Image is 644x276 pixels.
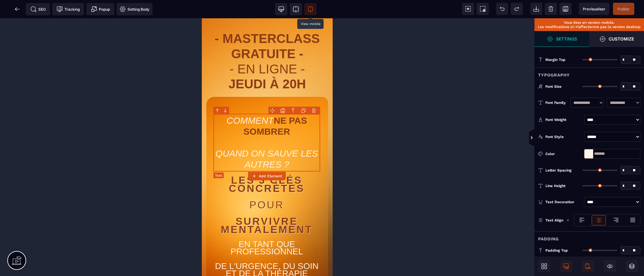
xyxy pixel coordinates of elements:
span: Tracking [57,6,80,12]
span: Open Layers [626,260,638,272]
img: loading [566,219,569,222]
div: Font Family [545,100,567,106]
div: Padding [534,231,644,242]
div: Font Weight [545,117,582,123]
span: Publier [618,7,630,11]
span: Open Style Manager [589,31,644,47]
span: Previsualiser [583,7,605,11]
span: Open Blocks [538,260,550,272]
div: Color [545,151,582,157]
span: Setting Body [120,6,149,12]
span: Font Size [545,84,562,89]
strong: Customize [609,37,634,41]
strong: Add Element [259,174,282,178]
div: Typography [534,67,644,79]
span: SEO [30,6,46,12]
span: Settings [534,31,589,47]
span: Desktop Only [560,260,572,272]
span: Line Height [545,183,565,188]
strong: Settings [556,37,577,41]
span: Letter Spacing [545,168,572,173]
div: Font Style [545,134,582,140]
p: Text Align [538,217,563,223]
h1: JEUDI À 20H [5,58,126,79]
p: Les modifications ici n’affecterons pas la version desktop [537,25,641,29]
span: Margin Top [545,57,565,62]
span: Popup [91,6,110,12]
span: Preview [579,3,609,15]
text: COMMENT QUAND ON SAUVE LES AUTRES ? [12,95,118,153]
span: View components [462,3,474,15]
span: Mobile Only [582,260,594,272]
h1: - MASTERCLASS GRATUITE - [5,10,126,58]
span: Padding Top [545,248,568,253]
span: Screenshot [477,3,489,15]
div: Text Decoration [545,199,582,205]
span: - EN LIGNE - [28,44,103,58]
p: Vous êtes en version mobile. [537,20,641,25]
button: Add Element [248,172,286,180]
span: Hide/Show Block [604,260,616,272]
